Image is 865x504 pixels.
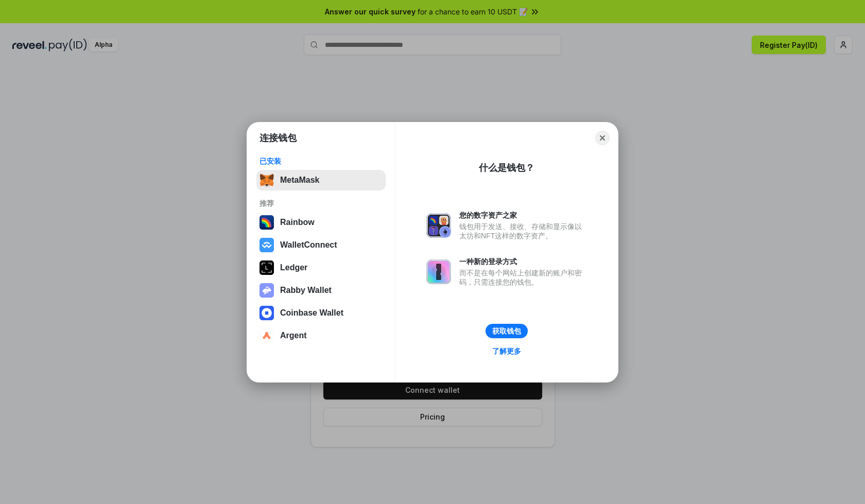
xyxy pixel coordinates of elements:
[280,331,307,340] div: Argent
[259,132,297,144] h1: 连接钱包
[280,286,332,295] div: Rabby Wallet
[259,260,274,275] img: svg+xml,%3Csvg%20xmlns%3D%22http%3A%2F%2Fwww.w3.org%2F2000%2Fsvg%22%20width%3D%2228%22%20height%3...
[259,157,383,166] div: 已安装
[280,176,319,185] div: MetaMask
[280,263,307,272] div: Ledger
[259,283,274,298] img: svg+xml,%3Csvg%20xmlns%3D%22http%3A%2F%2Fwww.w3.org%2F2000%2Fsvg%22%20fill%3D%22none%22%20viewBox...
[256,303,386,323] button: Coinbase Wallet
[259,238,274,252] img: svg+xml,%3Csvg%20width%3D%2228%22%20height%3D%2228%22%20viewBox%3D%220%200%2028%2028%22%20fill%3D...
[280,218,315,227] div: Rainbow
[256,212,386,233] button: Rainbow
[280,308,343,318] div: Coinbase Wallet
[259,328,274,343] img: svg+xml,%3Csvg%20width%3D%2228%22%20height%3D%2228%22%20viewBox%3D%220%200%2028%2028%22%20fill%3D...
[256,257,386,278] button: Ledger
[280,240,337,250] div: WalletConnect
[492,326,521,336] div: 获取钱包
[459,268,587,287] div: 而不是在每个网站上创建新的账户和密码，只需连接您的钱包。
[426,213,451,238] img: svg+xml,%3Csvg%20xmlns%3D%22http%3A%2F%2Fwww.w3.org%2F2000%2Fsvg%22%20fill%3D%22none%22%20viewBox...
[486,324,528,338] button: 获取钱包
[595,131,610,145] button: Close
[459,222,587,240] div: 钱包用于发送、接收、存储和显示像以太坊和NFT这样的数字资产。
[486,344,527,358] a: 了解更多
[256,170,386,190] button: MetaMask
[459,257,587,266] div: 一种新的登录方式
[426,259,451,284] img: svg+xml,%3Csvg%20xmlns%3D%22http%3A%2F%2Fwww.w3.org%2F2000%2Fsvg%22%20fill%3D%22none%22%20viewBox...
[259,199,383,208] div: 推荐
[256,280,386,301] button: Rabby Wallet
[479,162,534,174] div: 什么是钱包？
[259,215,274,230] img: svg+xml,%3Csvg%20width%3D%22120%22%20height%3D%22120%22%20viewBox%3D%220%200%20120%20120%22%20fil...
[492,346,521,356] div: 了解更多
[459,211,587,220] div: 您的数字资产之家
[259,173,274,187] img: svg+xml,%3Csvg%20fill%3D%22none%22%20height%3D%2233%22%20viewBox%3D%220%200%2035%2033%22%20width%...
[256,325,386,346] button: Argent
[256,235,386,255] button: WalletConnect
[259,306,274,320] img: svg+xml,%3Csvg%20width%3D%2228%22%20height%3D%2228%22%20viewBox%3D%220%200%2028%2028%22%20fill%3D...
